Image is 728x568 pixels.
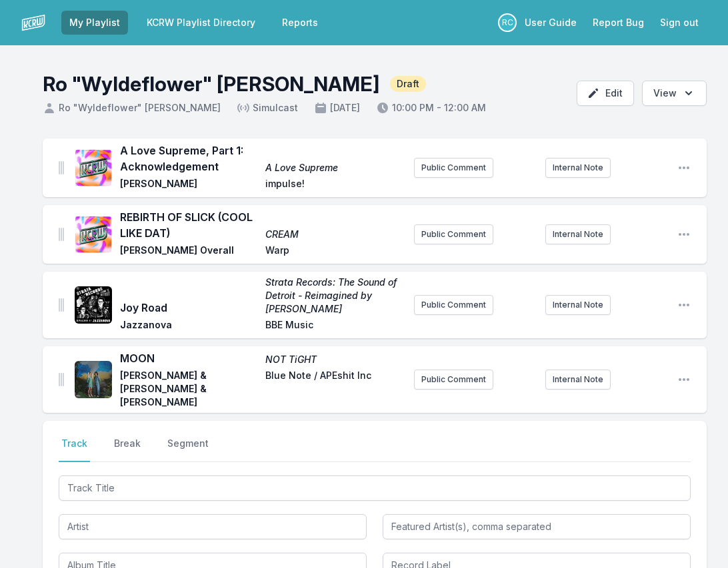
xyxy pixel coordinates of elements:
[237,101,298,115] span: Simulcast
[545,158,611,178] button: Internal Note
[517,11,585,35] a: User Guide
[59,475,691,501] input: Track Title
[61,11,128,35] a: My Playlist
[274,11,326,35] a: Reports
[75,361,112,398] img: NOT TiGHT
[414,370,493,390] button: Public Comment
[376,101,486,115] span: 10:00 PM - 12:00 AM
[120,350,257,366] span: MOON
[414,158,493,178] button: Public Comment
[120,177,257,193] span: [PERSON_NAME]
[43,101,221,115] span: Ro "Wyldeflower" [PERSON_NAME]
[265,228,403,241] span: CREAM
[498,13,517,32] p: Rocio Contreras
[59,514,367,539] input: Artist
[59,298,64,312] img: Drag Handle
[120,142,257,174] span: A Love Supreme, Part 1: Acknowledgement
[75,149,112,186] img: A Love Supreme
[642,81,707,106] button: Open options
[265,318,403,334] span: BBE Music
[414,224,493,244] button: Public Comment
[677,298,691,312] button: Open playlist item options
[677,228,691,241] button: Open playlist item options
[652,11,707,35] button: Sign out
[265,177,403,193] span: impulse!
[265,353,403,366] span: NOT TiGHT
[139,11,263,35] a: KCRW Playlist Directory
[59,228,64,241] img: Drag Handle
[165,437,211,462] button: Segment
[59,161,64,174] img: Drag Handle
[383,514,691,539] input: Featured Artist(s), comma separated
[314,101,360,115] span: [DATE]
[390,76,426,92] span: Draft
[120,300,257,316] span: Joy Road
[545,224,611,244] button: Internal Note
[545,370,611,390] button: Internal Note
[43,72,379,96] h1: Ro "Wyldeflower" [PERSON_NAME]
[414,295,493,315] button: Public Comment
[677,161,691,174] button: Open playlist item options
[59,437,90,462] button: Track
[585,11,652,35] a: Report Bug
[265,276,403,316] span: Strata Records: The Sound of Detroit - Reimagined by [PERSON_NAME]
[75,286,112,324] img: Strata Records: The Sound of Detroit - Reimagined by Jazzanova
[120,318,257,334] span: Jazzanova
[265,244,403,260] span: Warp
[577,81,634,106] button: Edit
[75,216,112,253] img: CREAM
[545,295,611,315] button: Internal Note
[677,373,691,386] button: Open playlist item options
[59,373,64,386] img: Drag Handle
[265,161,403,174] span: A Love Supreme
[111,437,143,462] button: Break
[120,244,257,260] span: [PERSON_NAME] Overall
[120,209,257,241] span: REBIRTH OF SLICK (COOL LIKE DAT)
[265,369,403,409] span: Blue Note / APEshit Inc
[120,369,257,409] span: [PERSON_NAME] & [PERSON_NAME] & [PERSON_NAME]
[21,11,45,35] img: logo-white-87cec1fa9cbef997252546196dc51331.png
